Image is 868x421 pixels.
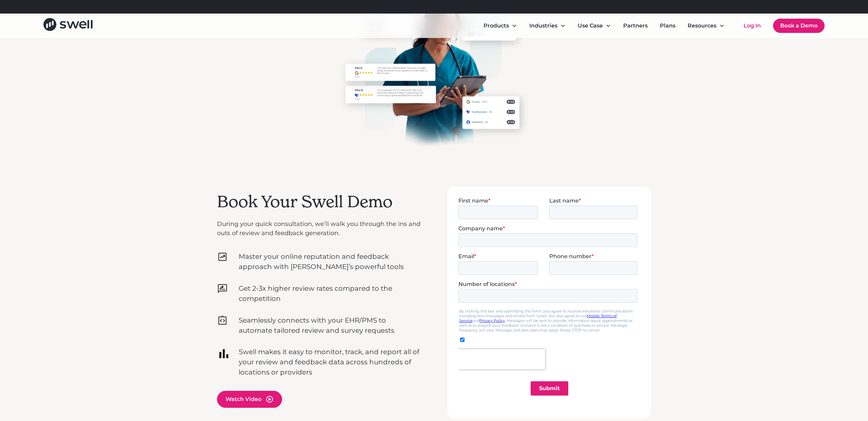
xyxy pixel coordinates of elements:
[773,19,825,33] a: Book a Demo
[572,19,616,33] div: Use Case
[239,283,420,304] p: Get 2-3x higher review rates compared to the competition
[225,395,261,403] div: Watch Video
[682,19,730,33] div: Resources
[217,391,420,408] a: open lightbox
[458,197,640,407] iframe: Form 0
[529,22,557,30] div: Industries
[239,315,420,336] p: Seamlessly connects with your EHR/PMS to automate tailored review and survey requests
[524,19,571,33] div: Industries
[578,22,603,30] div: Use Case
[737,19,768,33] a: Log In
[654,19,681,33] a: Plans
[239,347,420,377] p: Swell makes it easy to monitor, track, and report all of your review and feedback data across hun...
[217,219,420,238] p: During your quick consultation, we’ll walk you through the ins and outs of review and feedback ge...
[478,19,522,33] div: Products
[688,22,716,30] div: Resources
[43,18,93,33] a: home
[239,251,420,272] p: Master your online reputation and feedback approach with [PERSON_NAME]’s powerful tools
[618,19,653,33] a: Partners
[484,22,509,30] div: Products
[217,192,420,212] h2: Book Your Swell Demo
